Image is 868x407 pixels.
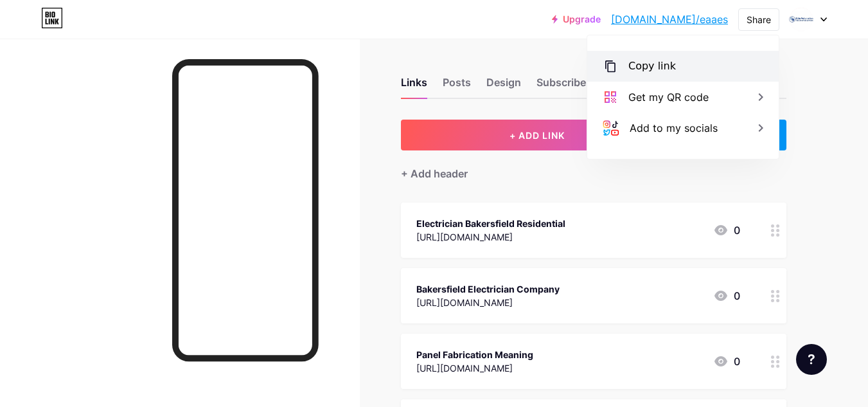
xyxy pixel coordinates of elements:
[552,14,601,24] a: Upgrade
[416,282,560,296] div: Bakersfield Electrician Company
[628,89,709,105] div: Get my QR code
[416,361,533,375] div: [URL][DOMAIN_NAME]
[486,75,521,98] div: Design
[509,130,565,141] span: + ADD LINK
[416,348,533,361] div: Panel Fabrication Meaning
[416,217,565,230] div: Electrician Bakersfield Residential
[416,230,565,244] div: [URL][DOMAIN_NAME]
[536,75,596,98] div: Subscribers
[401,166,468,181] div: + Add header
[628,59,676,74] div: Copy link
[401,75,427,98] div: Links
[630,120,718,136] div: Add to my socials
[416,296,560,309] div: [URL][DOMAIN_NAME]
[713,288,740,303] div: 0
[401,120,674,150] button: + ADD LINK
[611,12,728,27] a: [DOMAIN_NAME]/eaaes
[713,222,740,238] div: 0
[713,354,740,369] div: 0
[747,13,771,26] div: Share
[443,75,471,98] div: Posts
[789,7,813,32] img: eaaes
